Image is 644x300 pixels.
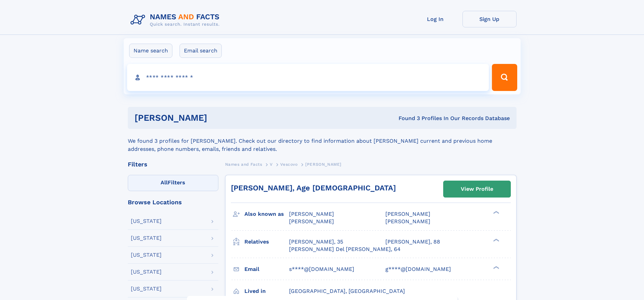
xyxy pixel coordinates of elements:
[270,160,273,168] a: V
[244,263,289,275] h3: Email
[280,162,297,167] span: Vescovo
[244,285,289,297] h3: Lived in
[305,162,341,167] span: [PERSON_NAME]
[127,64,489,91] input: search input
[492,265,500,270] div: ❯
[131,235,162,241] div: [US_STATE]
[461,181,493,197] div: View Profile
[225,160,262,168] a: Names and Facts
[385,218,430,225] span: [PERSON_NAME]
[280,160,297,168] a: Vescovo
[128,161,218,167] div: Filters
[128,175,218,191] label: Filters
[131,269,162,275] div: [US_STATE]
[244,236,289,248] h3: Relatives
[289,288,405,294] span: [GEOGRAPHIC_DATA], [GEOGRAPHIC_DATA]
[128,129,517,153] div: We found 3 profiles for [PERSON_NAME]. Check out our directory to find information about [PERSON_...
[244,208,289,220] h3: Also known as
[289,218,334,225] span: [PERSON_NAME]
[131,252,162,258] div: [US_STATE]
[129,44,172,58] label: Name search
[135,114,303,122] h1: [PERSON_NAME]
[270,162,273,167] span: V
[385,238,440,246] a: [PERSON_NAME], 88
[492,210,500,215] div: ❯
[180,44,222,58] label: Email search
[289,246,401,253] a: [PERSON_NAME] Del [PERSON_NAME], 64
[131,286,162,292] div: [US_STATE]
[408,11,462,27] a: Log In
[131,218,162,224] div: [US_STATE]
[462,11,517,27] a: Sign Up
[289,211,334,217] span: [PERSON_NAME]
[161,179,168,186] span: All
[492,64,517,91] button: Search Button
[128,11,225,29] img: Logo Names and Facts
[385,211,430,217] span: [PERSON_NAME]
[289,238,343,246] a: [PERSON_NAME], 35
[303,115,510,122] div: Found 3 Profiles In Our Records Database
[128,199,218,205] div: Browse Locations
[231,184,396,192] a: [PERSON_NAME], Age [DEMOGRAPHIC_DATA]
[444,181,510,197] a: View Profile
[492,238,500,242] div: ❯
